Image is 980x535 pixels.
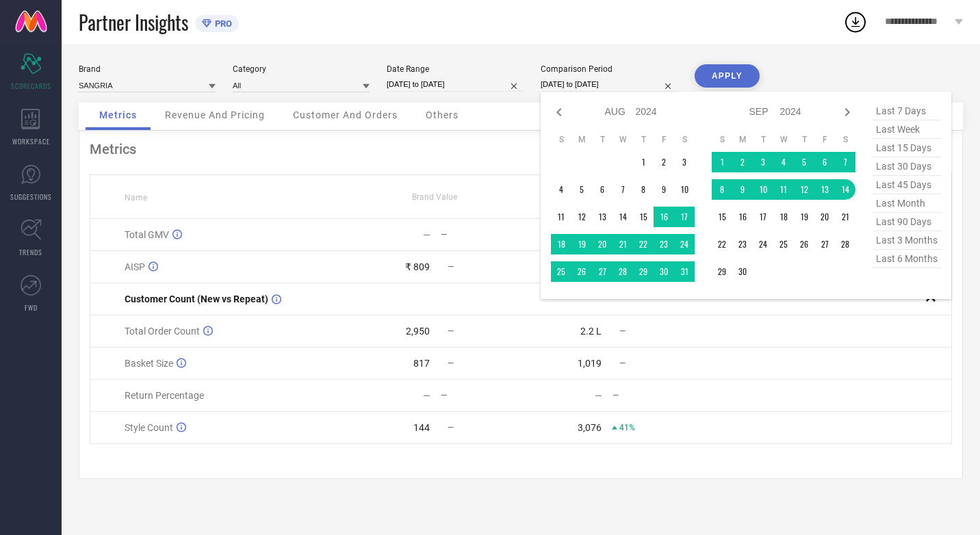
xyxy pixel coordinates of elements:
div: Date Range [387,64,524,74]
span: last 6 months [873,250,941,268]
td: Fri Aug 02 2024 [654,152,674,172]
td: Sun Sep 22 2024 [712,234,732,255]
td: Mon Sep 30 2024 [732,261,753,282]
th: Tuesday [753,134,773,145]
td: Mon Aug 12 2024 [571,207,592,227]
span: Total Order Count [125,326,200,337]
td: Sat Aug 03 2024 [674,152,695,172]
div: — [612,391,692,400]
div: 2,950 [406,326,430,337]
span: FWD [25,302,38,313]
td: Wed Aug 28 2024 [612,261,633,282]
th: Sunday [551,134,571,145]
div: — [441,230,520,239]
td: Sun Sep 15 2024 [712,207,732,227]
input: Select date range [387,77,524,92]
td: Fri Aug 16 2024 [654,207,674,227]
div: 144 [413,422,430,433]
span: — [448,262,454,272]
span: WORKSPACE [12,136,50,146]
td: Mon Sep 16 2024 [732,207,753,227]
span: SUGGESTIONS [10,192,52,202]
th: Thursday [794,134,814,145]
td: Sat Sep 28 2024 [835,234,855,255]
div: Metrics [90,141,952,157]
span: Total GMV [125,229,169,240]
td: Fri Aug 23 2024 [654,234,674,255]
td: Thu Sep 05 2024 [794,152,814,172]
td: Sun Aug 25 2024 [551,261,571,282]
td: Mon Sep 02 2024 [732,152,753,172]
span: last week [873,120,941,139]
span: Customer And Orders [293,109,398,120]
span: last 15 days [873,139,941,157]
th: Monday [571,134,592,145]
input: Select comparison period [541,77,678,92]
td: Mon Aug 26 2024 [571,261,592,282]
td: Fri Sep 06 2024 [814,152,835,172]
div: — [423,229,430,240]
td: Thu Aug 08 2024 [633,179,654,200]
th: Saturday [835,134,855,145]
td: Tue Aug 20 2024 [592,234,612,255]
th: Monday [732,134,753,145]
button: APPLY [695,64,760,88]
td: Tue Sep 03 2024 [753,152,773,172]
span: TRENDS [19,247,42,257]
td: Thu Aug 22 2024 [633,234,654,255]
td: Sun Aug 04 2024 [551,179,571,200]
td: Tue Sep 17 2024 [753,207,773,227]
td: Wed Sep 11 2024 [773,179,794,200]
td: Fri Sep 27 2024 [814,234,835,255]
td: Sat Sep 07 2024 [835,152,855,172]
span: last month [873,194,941,213]
td: Fri Aug 30 2024 [654,261,674,282]
div: ₹ 809 [405,261,430,272]
div: Open download list [843,10,868,34]
td: Thu Aug 29 2024 [633,261,654,282]
span: Return Percentage [125,390,204,401]
th: Wednesday [773,134,794,145]
span: last 45 days [873,176,941,194]
span: Brand Value [412,192,457,202]
span: last 3 months [873,231,941,250]
td: Sat Aug 17 2024 [674,207,695,227]
th: Friday [654,134,674,145]
div: — [441,391,520,400]
td: Mon Sep 23 2024 [732,234,753,255]
td: Thu Sep 19 2024 [794,207,814,227]
td: Fri Aug 09 2024 [654,179,674,200]
span: Revenue And Pricing [165,109,265,120]
span: SCORECARDS [11,81,51,91]
td: Tue Aug 13 2024 [592,207,612,227]
td: Tue Aug 27 2024 [592,261,612,282]
th: Thursday [633,134,654,145]
div: 2.2 L [580,326,602,337]
td: Wed Aug 21 2024 [612,234,633,255]
div: Comparison Period [541,64,678,74]
div: Next month [839,104,855,120]
td: Fri Sep 13 2024 [814,179,835,200]
span: Partner Insights [79,8,188,36]
td: Wed Aug 07 2024 [612,179,633,200]
span: — [448,358,454,368]
span: — [619,326,626,336]
td: Mon Aug 19 2024 [571,234,592,255]
th: Tuesday [592,134,612,145]
td: Tue Sep 24 2024 [753,234,773,255]
span: Metrics [99,109,137,120]
span: PRO [211,18,232,29]
div: 817 [413,358,430,369]
span: last 7 days [873,102,941,120]
div: 3,076 [578,422,602,433]
th: Wednesday [612,134,633,145]
div: Previous month [551,104,567,120]
td: Tue Aug 06 2024 [592,179,612,200]
div: 1,019 [578,358,602,369]
th: Sunday [712,134,732,145]
div: — [423,390,430,401]
td: Sun Sep 29 2024 [712,261,732,282]
span: Others [426,109,459,120]
td: Thu Sep 26 2024 [794,234,814,255]
td: Thu Sep 12 2024 [794,179,814,200]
